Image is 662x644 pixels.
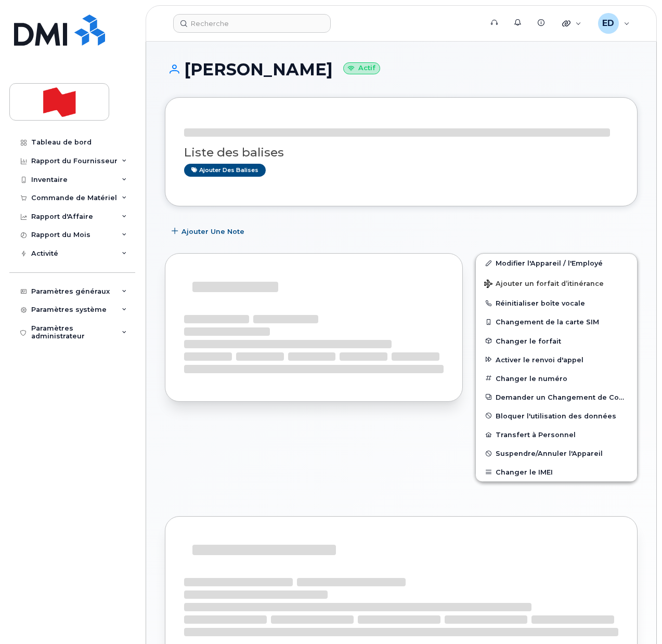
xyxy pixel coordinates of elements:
[476,332,637,350] button: Changer le forfait
[476,294,637,312] button: Réinitialiser boîte vocale
[476,388,637,406] button: Demander un Changement de Compte
[484,280,604,290] span: Ajouter un forfait d’itinérance
[476,312,637,331] button: Changement de la carte SIM
[476,444,637,463] button: Suspendre/Annuler l'Appareil
[476,406,637,425] button: Bloquer l'utilisation des données
[184,164,266,177] a: Ajouter des balises
[476,272,637,294] button: Ajouter un forfait d’itinérance
[476,369,637,388] button: Changer le numéro
[476,463,637,481] button: Changer le IMEI
[184,146,618,159] h3: Liste des balises
[496,450,603,457] span: Suspendre/Annuler l'Appareil
[343,62,380,74] small: Actif
[165,222,253,241] button: Ajouter une Note
[476,350,637,369] button: Activer le renvoi d'appel
[476,425,637,444] button: Transfert à Personnel
[165,60,638,78] h1: [PERSON_NAME]
[496,337,561,345] span: Changer le forfait
[496,356,583,363] span: Activer le renvoi d'appel
[181,227,244,236] span: Ajouter une Note
[476,254,637,272] a: Modifier l'Appareil / l'Employé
